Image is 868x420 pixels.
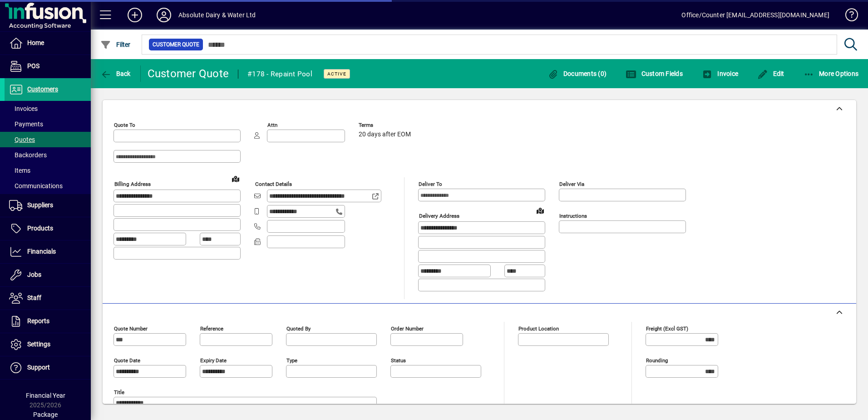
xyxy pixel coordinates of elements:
span: 20 days after EOM [359,131,411,138]
a: Staff [5,287,91,310]
span: Financial Year [26,392,65,399]
span: Payments [9,120,43,128]
span: More Options [804,70,859,77]
button: Custom Fields [623,65,685,82]
span: Communications [9,182,63,190]
mat-label: Quoted by [286,325,311,331]
a: Items [5,163,91,178]
span: Documents (0) [547,70,607,77]
span: Reports [27,317,49,325]
a: Communications [5,178,91,194]
div: Office/Counter [EMAIL_ADDRESS][DOMAIN_NAME] [681,8,829,22]
span: Backorders [9,151,47,159]
span: Suppliers [27,201,53,209]
button: More Options [801,65,861,82]
a: Financials [5,240,91,263]
span: Active [327,71,346,77]
mat-label: Deliver To [419,181,442,187]
app-page-header-button: Back [91,65,141,82]
span: Staff [27,294,41,301]
a: Reports [5,310,91,333]
a: View on map [228,171,243,186]
mat-label: Rounding [646,357,668,363]
button: Invoice [700,65,740,82]
mat-label: Deliver via [559,181,584,187]
span: Jobs [27,271,41,278]
mat-label: Freight (excl GST) [646,325,688,331]
span: Products [27,225,53,232]
span: Invoice [702,70,738,77]
mat-label: Product location [518,325,559,331]
button: Back [98,65,133,82]
a: Knowledge Base [838,2,857,31]
div: Customer Quote [148,66,229,81]
mat-label: Status [391,357,406,363]
span: Custom Fields [626,70,683,77]
button: Filter [98,36,133,53]
mat-label: Quote To [114,122,135,128]
mat-label: Instructions [559,213,587,219]
mat-label: Quote number [114,325,148,331]
mat-label: Title [114,389,124,395]
mat-label: Reference [200,325,223,331]
mat-label: Attn [267,122,277,128]
span: Home [27,39,44,46]
a: View on map [533,203,547,218]
a: Suppliers [5,194,91,217]
a: Payments [5,116,91,132]
span: Quotes [9,136,35,143]
span: Support [27,364,50,371]
a: Invoices [5,101,91,116]
span: Filter [100,41,131,48]
div: #178 - Repaint Pool [247,67,312,81]
mat-label: Type [286,357,297,363]
span: POS [27,62,39,70]
a: Jobs [5,264,91,286]
span: Financials [27,248,56,255]
button: Profile [149,7,178,23]
span: Back [100,70,131,77]
span: Terms [359,122,413,128]
a: POS [5,55,91,78]
span: Customers [27,85,58,93]
button: Add [120,7,149,23]
a: Settings [5,333,91,356]
a: Products [5,217,91,240]
div: Absolute Dairy & Water Ltd [178,8,256,22]
span: Customer Quote [153,40,199,49]
a: Support [5,356,91,379]
span: Edit [757,70,784,77]
span: Package [33,411,58,418]
button: Documents (0) [545,65,609,82]
a: Home [5,32,91,55]
a: Backorders [5,147,91,163]
mat-label: Order number [391,325,424,331]
button: Edit [755,65,787,82]
mat-label: Quote date [114,357,140,363]
span: Invoices [9,105,38,112]
mat-label: Expiry date [200,357,227,363]
span: Items [9,167,30,174]
a: Quotes [5,132,91,147]
span: Settings [27,340,50,348]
